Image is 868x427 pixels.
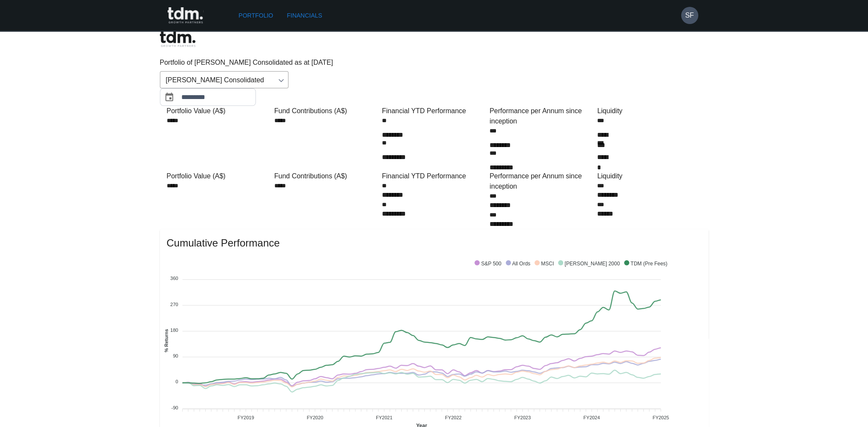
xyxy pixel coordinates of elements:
[475,261,501,267] span: S&P 500
[597,106,701,116] div: Liquidity
[175,379,178,385] tspan: 0
[535,261,554,267] span: MSCI
[163,329,168,352] text: % Returns
[274,106,378,116] div: Fund Contributions (A$)
[652,415,669,420] tspan: FY2025
[382,171,486,181] div: Financial YTD Performance
[685,10,694,21] h6: SF
[624,261,667,267] span: TDM (Pre Fees)
[681,7,698,24] button: SF
[490,106,594,126] div: Performance per Annum since inception
[235,8,277,24] a: Portfolio
[237,415,254,420] tspan: FY2019
[445,415,462,420] tspan: FY2022
[274,171,378,181] div: Fund Contributions (A$)
[170,328,178,333] tspan: 180
[160,57,709,68] p: Portfolio of [PERSON_NAME] Consolidated as at [DATE]
[376,415,393,420] tspan: FY2021
[167,171,271,181] div: Portfolio Value (A$)
[170,302,178,307] tspan: 270
[506,261,531,267] span: All Ords
[160,71,288,88] div: [PERSON_NAME] Consolidated
[161,89,178,106] button: Choose date, selected date is Jul 31, 2025
[558,261,620,267] span: [PERSON_NAME] 2000
[597,171,701,181] div: Liquidity
[171,405,178,410] tspan: -90
[514,415,531,420] tspan: FY2023
[283,8,325,24] a: Financials
[167,236,702,250] span: Cumulative Performance
[490,171,594,192] div: Performance per Annum since inception
[583,415,600,420] tspan: FY2024
[170,276,178,281] tspan: 360
[306,415,323,420] tspan: FY2020
[173,353,178,358] tspan: 90
[382,106,486,116] div: Financial YTD Performance
[167,106,271,116] div: Portfolio Value (A$)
